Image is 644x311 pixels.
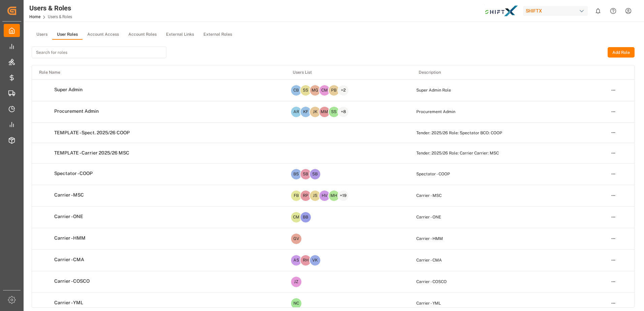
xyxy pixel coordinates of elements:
[291,298,301,309] span: NC
[319,190,330,202] button: HV
[319,106,330,118] button: MM
[412,163,604,185] td: Spectator - COOP
[291,169,301,179] span: BS
[328,190,340,202] button: MH
[523,6,588,16] div: SHIFTX
[412,143,604,164] td: Tender: 2025/26 Role: Carrier Carrier: MSC
[54,278,90,284] span: Carrier - COSCO
[290,190,302,202] button: FB
[412,101,604,123] td: Procurement Admin
[161,30,199,40] button: External Links
[54,87,83,93] span: Super Admin
[300,212,311,222] span: BB
[290,254,302,266] button: AS
[309,254,321,266] button: VK
[412,206,604,228] td: Carrier - ONE
[291,277,301,287] span: JZ
[329,107,339,117] span: SS
[300,84,312,96] button: SS
[300,169,311,179] span: SB
[328,106,340,118] button: SS
[290,211,302,223] button: CM
[290,298,302,309] button: NC
[319,84,330,96] button: CM
[319,191,330,201] span: HV
[412,228,604,249] td: Carrier - HMM
[54,235,86,241] span: Carrier - HMM
[54,300,83,306] span: Carrier - YML
[412,271,604,292] td: Carrier - COSCO
[54,130,130,136] span: TEMPLATE - Spect. 2025/26 COOP
[328,84,340,96] button: PB
[291,234,301,244] span: GV
[590,3,606,19] button: show 0 new notifications
[412,79,604,101] td: Super Admin Role
[310,255,320,266] span: VK
[340,194,347,198] p: + 19
[341,110,346,114] p: + 8
[29,14,40,19] a: Home
[341,88,346,92] p: + 2
[329,85,339,96] span: PB
[309,168,321,180] button: SB
[300,255,311,266] span: RH
[199,30,237,40] button: External Roles
[300,211,312,223] button: BB
[291,191,301,201] span: FB
[319,107,330,117] span: MM
[310,85,320,96] span: MG
[412,249,604,271] td: Carrier - CMA
[286,65,412,79] th: Users List
[300,106,312,118] button: KF
[300,107,311,117] span: KF
[83,30,124,40] button: Account Access
[291,212,301,222] span: CM
[608,47,635,58] button: Add Role
[54,150,129,156] span: TEMPLATE - Carrier 2025/26 MSC
[290,84,302,96] button: CB
[523,4,590,17] button: SHIFTX
[54,171,93,177] span: Spectator - COOP
[329,191,339,201] span: MH
[54,257,84,263] span: Carrier - CMA
[310,191,320,201] span: JS
[54,214,83,220] span: Carrier - ONE
[309,84,321,96] button: MG
[310,107,320,117] span: JK
[309,190,321,202] button: JS
[32,65,286,79] th: Role Name
[300,168,312,180] button: SB
[309,106,321,118] button: JK
[124,30,161,40] button: Account Roles
[300,191,311,201] span: RP
[291,107,301,117] span: AR
[412,185,604,206] td: Carrier - MSC
[300,254,312,266] button: RH
[310,169,320,179] span: SB
[54,108,99,114] span: Procurement Admin
[319,85,330,96] span: CM
[485,5,518,17] img: Bildschirmfoto%202024-11-13%20um%2009.31.44.png_1731487080.png
[412,65,604,79] th: Description
[300,190,312,202] button: RP
[32,46,166,58] input: Search for roles
[291,255,301,266] span: AS
[300,85,311,96] span: SS
[54,192,84,198] span: Carrier - MSC
[291,85,301,96] span: CB
[29,3,72,13] div: Users & Roles
[290,106,302,118] button: AR
[412,123,604,143] td: Tender: 2025/26 Role: Spectator BCO: COOP
[52,30,83,40] button: User Roles
[606,3,621,19] button: Help Center
[290,233,302,245] button: GV
[290,276,302,288] button: JZ
[32,30,52,40] button: Users
[290,168,302,180] button: BS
